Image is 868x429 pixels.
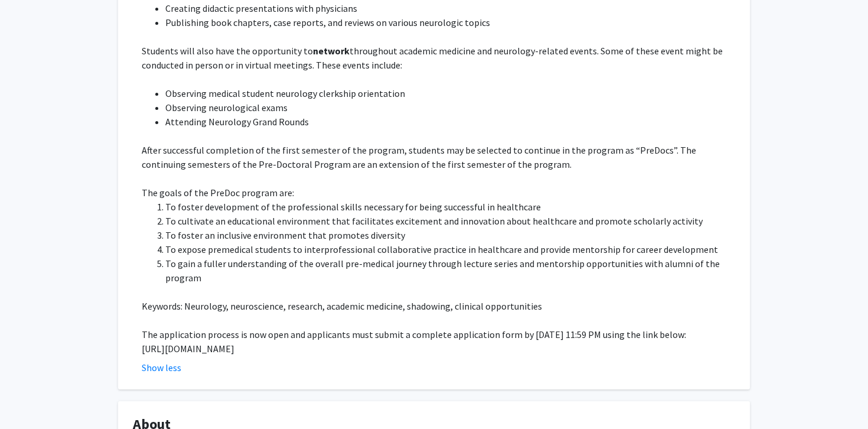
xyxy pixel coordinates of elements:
[165,86,735,100] li: Observing medical student neurology clerkship orientation
[165,200,735,214] li: To foster development of the professional skills necessary for being successful in healthcare
[165,228,735,242] li: To foster an inclusive environment that promotes diversity
[165,242,735,256] li: To expose premedical students to interprofessional collaborative practice in healthcare and provi...
[142,143,735,171] p: After successful completion of the first semester of the program, students may be selected to con...
[9,376,50,420] iframe: Chat
[142,360,181,375] button: Show less
[142,299,735,313] p: Keywords: Neurology, neuroscience, research, academic medicine, shadowing, clinical opportunities
[142,342,735,356] p: [URL][DOMAIN_NAME]
[142,44,735,72] p: Students will also have the opportunity to throughout academic medicine and neurology-related eve...
[313,45,350,57] strong: network
[165,15,735,30] li: Publishing book chapters, case reports, and reviews on various neurologic topics
[165,1,735,15] li: Creating didactic presentations with physicians
[142,327,735,342] p: The application process is now open and applicants must submit a complete application form by [DA...
[165,256,735,285] li: To gain a fuller understanding of the overall pre-medical journey through lecture series and ment...
[165,214,735,228] li: To cultivate an educational environment that facilitates excitement and innovation about healthca...
[165,100,735,115] li: Observing neurological exams
[165,115,735,129] li: Attending Neurology Grand Rounds
[142,186,735,200] p: The goals of the PreDoc program are:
